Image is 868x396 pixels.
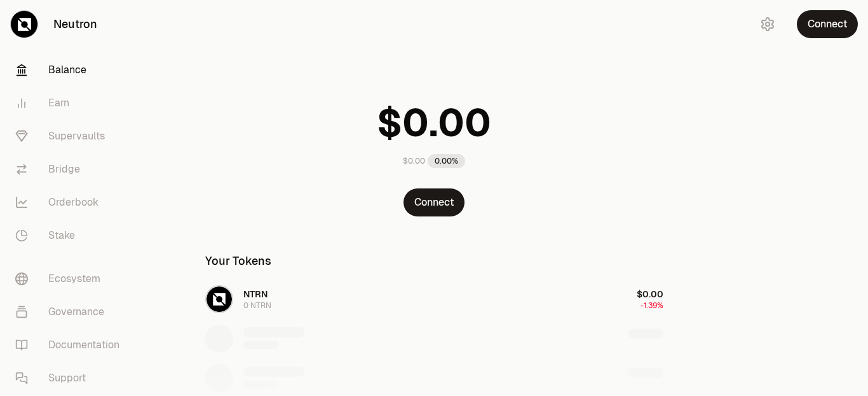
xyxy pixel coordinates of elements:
[403,156,425,166] div: $0.00
[428,154,465,168] div: 0.00%
[5,120,137,153] a: Supervaults
[5,186,137,219] a: Orderbook
[5,87,137,120] a: Earn
[5,262,137,295] a: Ecosystem
[5,295,137,329] a: Governance
[5,219,137,252] a: Stake
[5,53,137,87] a: Balance
[5,153,137,186] a: Bridge
[797,10,858,38] button: Connect
[5,362,137,395] a: Support
[205,252,271,270] div: Your Tokens
[403,188,465,216] button: Connect
[5,329,137,362] a: Documentation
